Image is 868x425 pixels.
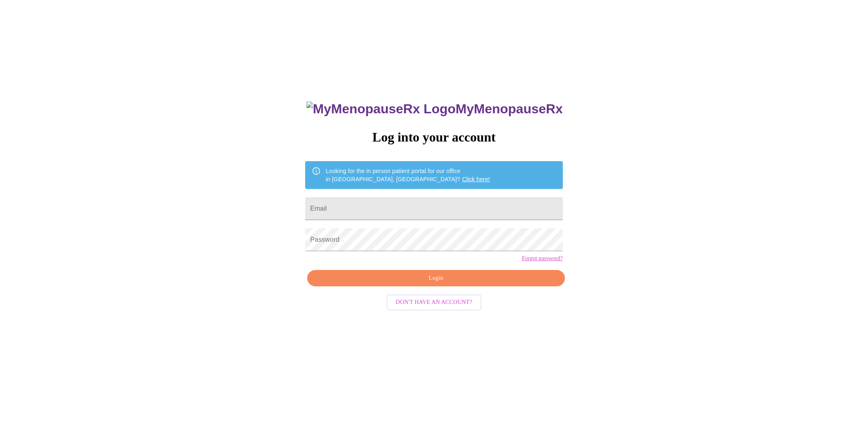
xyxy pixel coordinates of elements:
a: Forgot password? [522,255,563,262]
button: Don't have an account? [387,295,481,310]
h3: MyMenopauseRx [306,101,563,117]
h3: Log into your account [305,130,562,145]
a: Don't have an account? [385,298,483,305]
button: Login [307,270,564,287]
span: Login [317,273,555,283]
div: Looking for the in person patient portal for our office in [GEOGRAPHIC_DATA], [GEOGRAPHIC_DATA]? [326,164,490,187]
span: Don't have an account? [396,297,472,308]
a: Click here! [462,176,490,182]
img: MyMenopauseRx Logo [306,101,456,117]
